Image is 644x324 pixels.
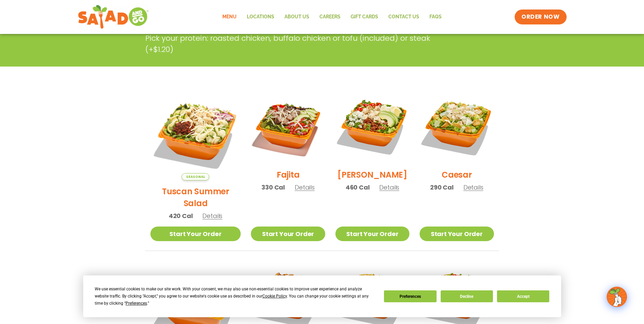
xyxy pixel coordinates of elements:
[430,183,454,192] span: 290 Cal
[521,13,559,21] span: ORDER NOW
[346,9,383,25] a: GIFT CARDS
[169,211,193,220] span: 420 Cal
[441,290,493,302] button: Decline
[277,169,300,181] h2: Fajita
[261,183,285,192] span: 330 Cal
[262,294,287,299] span: Cookie Policy
[607,287,626,306] img: wpChatIcon
[424,9,447,25] a: FAQs
[95,286,376,307] div: We use essential cookies to make our site work. With your consent, we may also use non-essential ...
[420,227,494,241] a: Start Your Order
[383,9,424,25] a: Contact Us
[150,90,241,180] img: Product photo for Tuscan Summer Salad
[335,227,409,241] a: Start Your Order
[150,185,241,209] h2: Tuscan Summer Salad
[217,9,242,25] a: Menu
[497,290,549,302] button: Accept
[182,173,209,180] span: Seasonal
[335,90,409,164] img: Product photo for Cobb Salad
[295,183,315,192] span: Details
[279,9,314,25] a: About Us
[337,169,407,181] h2: [PERSON_NAME]
[202,212,222,220] span: Details
[83,275,561,317] div: Cookie Consent Prompt
[217,9,447,25] nav: Menu
[442,169,472,181] h2: Caesar
[515,10,566,24] a: ORDER NOW
[379,183,399,192] span: Details
[314,9,346,25] a: Careers
[145,33,447,55] p: Pick your protein: roasted chicken, buffalo chicken or tofu (included) or steak (+$1.20)
[463,183,483,192] span: Details
[126,301,147,306] span: Preferences
[346,183,370,192] span: 460 Cal
[242,9,279,25] a: Locations
[78,3,149,31] img: new-SAG-logo-768×292
[420,90,494,164] img: Product photo for Caesar Salad
[251,90,325,164] img: Product photo for Fajita Salad
[384,290,436,302] button: Preferences
[251,227,325,241] a: Start Your Order
[150,227,241,241] a: Start Your Order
